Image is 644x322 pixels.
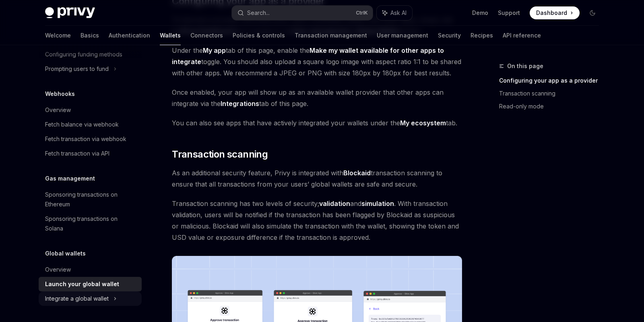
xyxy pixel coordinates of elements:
span: On this page [507,61,543,71]
a: Fetch balance via webhook [39,117,142,132]
a: Transaction scanning [499,87,605,100]
h5: Gas management [45,174,95,183]
a: Security [438,26,461,45]
span: As an additional security feature, Privy is integrated with transaction scanning to ensure that a... [172,167,462,190]
span: Under the tab of this page, enable the toggle. You should also upload a square logo image with as... [172,45,462,79]
strong: simulation [361,199,394,208]
span: Dashboard [536,9,567,17]
a: Authentication [109,26,150,45]
a: Read-only mode [499,100,605,113]
a: Demo [472,9,488,17]
a: Overview [39,262,142,277]
a: Wallets [160,26,181,45]
div: Fetch transaction via API [45,149,109,158]
span: Ask AI [390,9,407,17]
a: Dashboard [530,6,580,19]
a: Overview [39,103,142,117]
a: Policies & controls [233,26,285,45]
a: Blockaid [343,169,371,177]
a: My app [203,46,226,55]
div: Prompting users to fund [45,64,109,74]
strong: Integrations [221,100,259,108]
a: User management [377,26,428,45]
h5: Webhooks [45,89,75,99]
a: Support [498,9,520,17]
a: Fetch transaction via webhook [39,132,142,146]
span: Transaction scanning has two levels of security; and . With transaction validation, users will be... [172,198,462,243]
a: Launch your global wallet [39,277,142,291]
strong: My ecosystem [400,119,446,127]
a: Sponsoring transactions on Ethereum [39,187,142,212]
span: You can also see apps that have actively integrated your wallets under the tab. [172,117,462,129]
div: Fetch balance via webhook [45,120,119,129]
a: Fetch transaction via API [39,146,142,161]
div: Sponsoring transactions on Ethereum [45,190,137,209]
span: Ctrl K [356,10,368,16]
span: Once enabled, your app will show up as an available wallet provider that other apps can integrate... [172,87,462,109]
a: Welcome [45,26,71,45]
div: Fetch transaction via webhook [45,134,126,144]
div: Launch your global wallet [45,279,119,289]
a: Transaction management [295,26,367,45]
strong: Make my wallet available for other apps to integrate [172,46,444,66]
a: API reference [503,26,541,45]
div: Integrate a global wallet [45,294,109,303]
h5: Global wallets [45,249,86,258]
strong: validation [319,199,350,208]
span: Transaction scanning [172,148,268,161]
a: My ecosystem [400,119,446,127]
a: Recipes [471,26,493,45]
button: Ask AI [377,6,412,20]
button: Toggle dark mode [586,6,599,19]
div: Overview [45,105,71,115]
a: Basics [80,26,99,45]
a: Sponsoring transactions on Solana [39,212,142,236]
a: Integrations [221,100,259,108]
div: Overview [45,265,71,274]
button: Search...CtrlK [232,6,373,20]
a: Configuring your app as a provider [499,74,605,87]
img: dark logo [45,7,95,19]
a: Connectors [190,26,223,45]
div: Sponsoring transactions on Solana [45,214,137,233]
div: Search... [247,8,270,18]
